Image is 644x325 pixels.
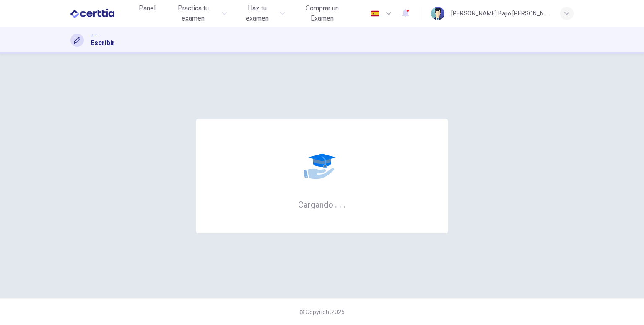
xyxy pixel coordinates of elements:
[298,199,346,210] h6: Cargando
[299,309,345,315] span: © Copyright 2025
[451,8,550,18] div: [PERSON_NAME] Bajio [PERSON_NAME]
[134,1,161,16] button: Panel
[339,197,342,211] h6: .
[237,3,278,23] span: Haz tu examen
[234,1,288,26] button: Haz tu examen
[167,3,219,23] span: Practica tu examen
[164,1,230,26] button: Practica tu examen
[370,10,380,17] img: es
[292,1,353,26] button: Comprar un Examen
[134,1,161,26] a: Panel
[431,7,444,20] img: Profile picture
[139,3,156,13] span: Panel
[70,5,114,22] img: CERTTIA logo
[343,197,346,211] h6: .
[295,3,350,23] span: Comprar un Examen
[70,5,134,22] a: CERTTIA logo
[91,38,115,48] h1: Escribir
[91,32,99,38] span: CET1
[335,197,338,211] h6: .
